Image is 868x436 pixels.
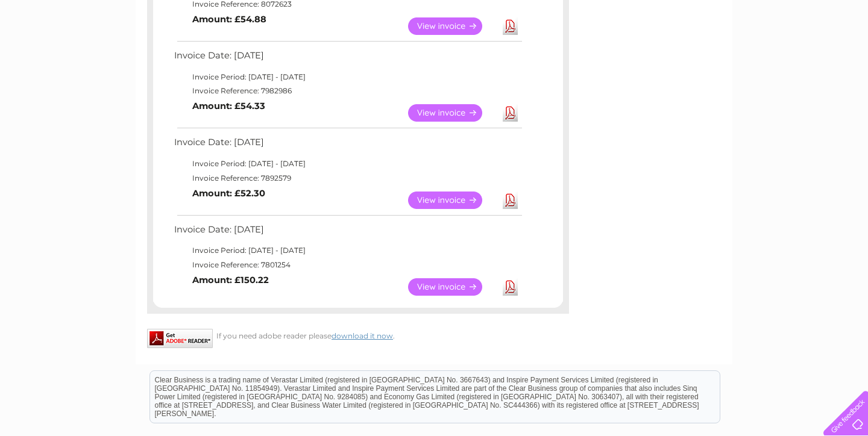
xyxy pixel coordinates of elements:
div: If you need adobe reader please . [147,329,569,340]
td: Invoice Reference: 7892579 [171,171,524,185]
a: View [408,192,497,209]
a: Telecoms [720,51,756,60]
td: Invoice Date: [DATE] [171,222,524,244]
td: Invoice Period: [DATE] - [DATE] [171,243,524,258]
a: 0333 014 3131 [641,6,724,21]
a: Download [503,104,518,122]
td: Invoice Date: [DATE] [171,48,524,70]
a: Contact [788,51,817,60]
a: View [408,104,497,122]
a: Water [656,51,679,60]
img: logo.png [30,31,92,68]
a: View [408,278,497,296]
td: Invoice Period: [DATE] - [DATE] [171,157,524,171]
a: Energy [686,51,712,60]
a: View [408,17,497,35]
td: Invoice Period: [DATE] - [DATE] [171,70,524,84]
b: Amount: £150.22 [192,275,269,285]
td: Invoice Date: [DATE] [171,134,524,157]
b: Amount: £54.88 [192,14,266,25]
b: Amount: £54.33 [192,101,265,111]
td: Invoice Reference: 7982986 [171,84,524,98]
a: Log out [828,51,857,60]
a: Download [503,17,518,35]
a: Download [503,278,518,296]
b: Amount: £52.30 [192,188,265,199]
a: Blog [763,51,781,60]
td: Invoice Reference: 7801254 [171,258,524,272]
a: Download [503,192,518,209]
a: download it now [332,331,393,340]
div: Clear Business is a trading name of Verastar Limited (registered in [GEOGRAPHIC_DATA] No. 3667643... [150,7,720,58]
